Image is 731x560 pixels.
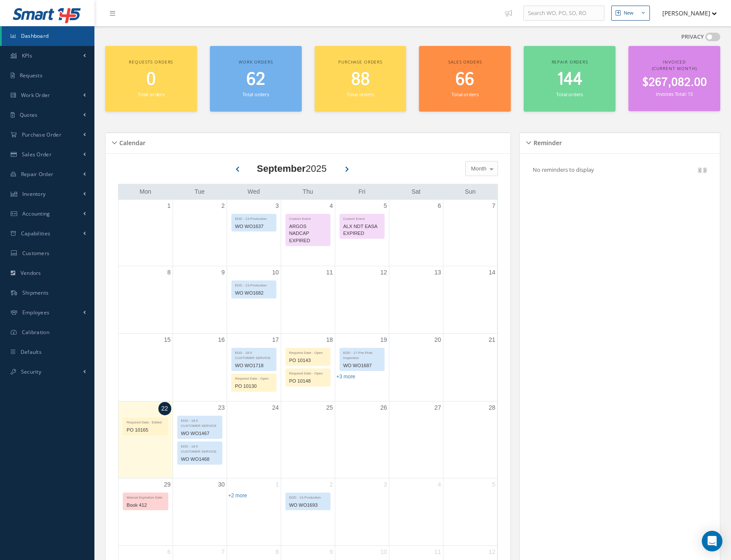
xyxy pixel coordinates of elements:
[228,493,247,499] a: Show 2 more events
[452,91,478,97] small: Total orders
[232,381,276,391] div: PO 10130
[443,200,497,266] td: September 7, 2025
[178,429,222,438] div: WO WO1467
[335,334,389,402] td: September 19, 2025
[220,200,227,212] a: September 2, 2025
[118,334,173,402] td: September 15, 2025
[22,151,52,158] span: Sales Order
[654,5,717,21] button: [PERSON_NAME]
[533,166,594,173] p: No reminders to display
[166,200,173,212] a: September 1, 2025
[469,164,486,173] span: Month
[138,186,153,197] a: Monday
[656,91,693,97] small: Invoices Total: 15
[340,361,384,371] div: WO WO1687
[22,52,32,59] span: KPIs
[117,137,146,147] h5: Calendar
[257,161,327,176] div: 2025
[531,137,562,147] h5: Reminder
[22,250,50,257] span: Customers
[274,478,281,491] a: October 1, 2025
[433,546,443,558] a: October 11, 2025
[433,402,443,414] a: September 27, 2025
[379,546,389,558] a: October 10, 2025
[239,59,273,65] span: Work orders
[232,374,276,381] div: Required Date - Open
[2,26,94,46] a: Dashboard
[118,266,173,334] td: September 8, 2025
[433,334,443,346] a: September 20, 2025
[22,210,50,217] span: Accounting
[22,131,61,138] span: Purchase Order
[335,200,389,266] td: September 5, 2025
[552,59,588,65] span: Repair orders
[487,402,497,414] a: September 28, 2025
[220,546,227,558] a: October 7, 2025
[216,334,227,346] a: September 16, 2025
[210,46,302,112] a: Work orders 62 Total orders
[173,478,227,546] td: September 30, 2025
[178,442,222,454] div: EDD - 18.5 CUSTOMER SERVICE
[523,6,604,21] input: Search WO, PO, SO, RO
[379,266,389,279] a: September 12, 2025
[227,478,281,546] td: October 1, 2025
[118,478,173,546] td: September 29, 2025
[123,493,168,500] div: Manual Expiration Date
[410,186,422,197] a: Saturday
[270,266,281,279] a: September 10, 2025
[389,200,443,266] td: September 6, 2025
[328,546,335,558] a: October 9, 2025
[22,309,50,316] span: Employees
[21,170,54,178] span: Repair Order
[246,67,265,92] span: 62
[389,266,443,334] td: September 13, 2025
[281,266,335,334] td: September 11, 2025
[274,546,281,558] a: October 8, 2025
[556,91,583,97] small: Total orders
[232,222,276,231] div: WO WO1637
[129,59,173,65] span: Requests orders
[232,288,276,298] div: WO WO1682
[419,46,511,112] a: Sales orders 66 Total orders
[337,374,355,380] a: Show 3 more events
[286,356,330,365] div: PO 10143
[286,348,330,356] div: Required Date - Open
[21,269,41,277] span: Vendors
[436,478,443,491] a: October 4, 2025
[340,348,384,361] div: EDD - 17-Pre-Final Inspection
[325,402,335,414] a: September 25, 2025
[118,401,173,478] td: September 22, 2025
[335,401,389,478] td: September 26, 2025
[448,59,482,65] span: Sales orders
[379,402,389,414] a: September 26, 2025
[146,67,156,92] span: 0
[357,186,367,197] a: Friday
[443,478,497,546] td: October 5, 2025
[286,222,330,246] div: ARGOS NADCAP EXPIRED
[123,418,168,425] div: Required Date - Edited
[22,329,49,336] span: Calibration
[389,478,443,546] td: October 4, 2025
[232,281,276,288] div: EDD - 13-Production
[379,334,389,346] a: September 19, 2025
[232,361,276,371] div: WO WO1718
[443,266,497,334] td: September 14, 2025
[335,266,389,334] td: September 12, 2025
[178,416,222,429] div: EDD - 18.5 CUSTOMER SERVICE
[220,266,227,279] a: September 9, 2025
[436,200,443,212] a: September 6, 2025
[166,546,173,558] a: October 6, 2025
[243,91,269,97] small: Total orders
[173,334,227,402] td: September 16, 2025
[325,334,335,346] a: September 18, 2025
[642,74,707,91] span: $267,082.00
[286,376,330,386] div: PO 10148
[328,478,335,491] a: October 2, 2025
[178,454,222,464] div: WO WO1468
[158,402,171,415] a: September 22, 2025
[382,478,389,491] a: October 3, 2025
[20,111,38,119] span: Quotes
[443,334,497,402] td: September 21, 2025
[340,214,384,222] div: Custom Event
[335,478,389,546] td: October 3, 2025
